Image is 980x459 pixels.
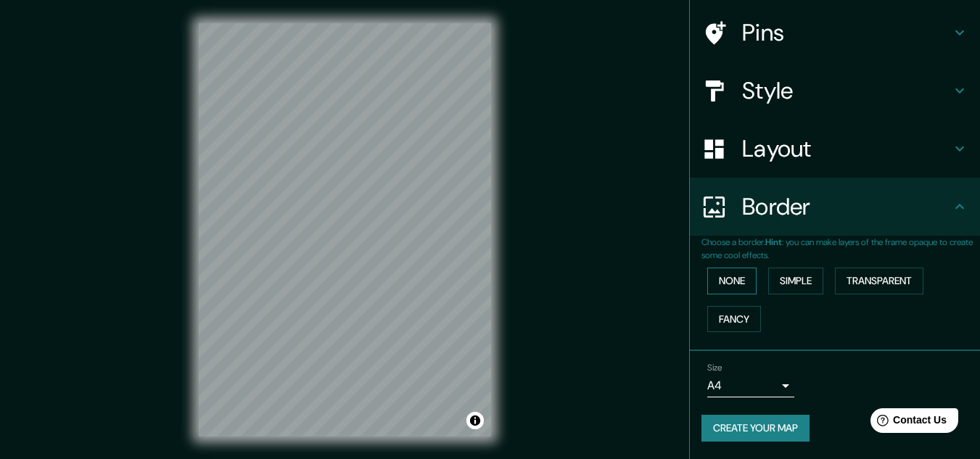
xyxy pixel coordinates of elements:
h4: Layout [742,134,951,163]
canvas: Map [199,23,491,437]
div: Pins [690,4,980,62]
button: Transparent [835,268,923,294]
button: Create your map [701,415,810,442]
h4: Style [742,76,951,105]
button: Simple [768,268,823,294]
label: Size [707,362,722,374]
p: Choose a border. : you can make layers of the frame opaque to create some cool effects. [701,236,980,262]
h4: Border [742,192,951,221]
button: None [707,268,757,294]
div: Layout [690,120,980,178]
div: Style [690,62,980,120]
button: Toggle attribution [466,412,484,429]
h4: Pins [742,18,951,47]
div: A4 [707,374,794,397]
b: Hint [765,236,782,248]
div: Border [690,178,980,236]
iframe: Help widget launcher [851,402,964,443]
button: Fancy [707,306,761,333]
